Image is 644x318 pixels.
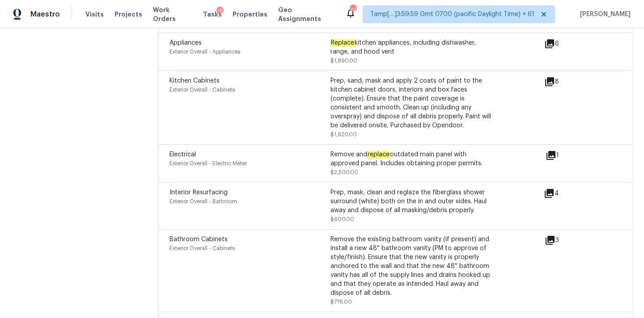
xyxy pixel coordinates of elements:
span: Exterior Overall - Bathroom [169,199,237,204]
span: Electrical [169,151,196,158]
em: replace [367,151,390,158]
span: Visits [85,10,104,19]
span: Properties [233,10,267,19]
span: Exterior Overall - Cabinets [169,246,235,251]
div: 793 [350,5,356,14]
span: Work Orders [153,5,192,23]
span: Kitchen Cabinets [169,78,220,84]
div: 6 [544,38,588,49]
div: kitchen appliances, including dishwasher, range, and hood vent [330,38,491,56]
span: Tamp[…]3:59:59 Gmt 0700 (pacific Daylight Time) + 61 [370,10,534,19]
div: 19 [216,7,224,16]
div: Remove and outdated main panel with approved panel. Includes obtaining proper permits. [330,150,491,168]
div: Prep, sand, mask and apply 2 coats of paint to the kitchen cabinet doors, interiors and box faces... [330,76,491,130]
span: Tasks [203,11,222,17]
span: $2,500.00 [330,170,358,175]
span: Bathroom Cabinets [169,236,228,243]
span: $1,920.00 [330,132,357,137]
span: Interior Resurfacing [169,189,228,196]
span: $1,890.00 [330,58,357,63]
span: Geo Assignments [278,5,335,23]
div: Prep, mask, clean and reglaze the fiberglass shower surround (white) both on the in and outer sid... [330,188,491,215]
span: Maestro [30,10,60,19]
div: Remove the existing bathroom vanity (if present) and install a new 48'' bathroom vanity (PM to ap... [330,235,491,297]
em: Replace [330,39,355,46]
span: $600.00 [330,217,354,222]
span: Projects [114,10,142,19]
span: Exterior Overall - Cabinets [169,87,235,92]
span: Appliances [169,40,202,46]
span: Exterior Overall - Appliances [169,49,240,54]
span: [PERSON_NAME] [576,10,631,19]
span: $776.00 [330,299,352,305]
span: Exterior Overall - Electric Meter [169,161,247,166]
div: 4 [544,188,588,199]
div: 8 [544,76,588,87]
div: 1 [546,150,588,161]
div: 3 [545,235,588,246]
